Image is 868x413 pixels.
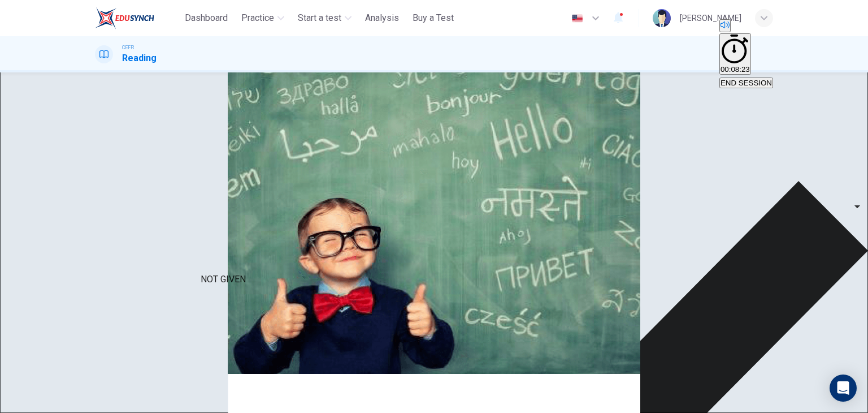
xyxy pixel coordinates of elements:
[365,11,399,25] span: Analysis
[719,19,773,33] div: Mute
[830,375,857,402] div: Open Intercom Messenger
[293,8,356,28] button: Start a test
[180,8,232,28] button: Dashboard
[361,8,403,28] button: Analysis
[122,44,134,51] span: CEFR
[413,11,454,25] span: Buy a Test
[298,11,341,25] span: Start a test
[680,11,741,25] div: [PERSON_NAME]
[201,273,246,286] div: NOT GIVEN
[241,11,274,25] span: Practice
[95,7,180,29] a: ELTC logo
[570,14,584,23] img: en
[721,65,750,74] span: 00:08:23
[237,8,289,28] button: Practice
[95,7,154,29] img: ELTC logo
[719,78,773,88] button: END SESSION
[408,8,458,28] button: Buy a Test
[719,33,773,76] div: Hide
[719,33,751,75] button: 00:08:23
[653,9,671,27] img: Profile picture
[122,51,157,65] h1: Reading
[185,11,228,25] span: Dashboard
[721,79,772,87] span: END SESSION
